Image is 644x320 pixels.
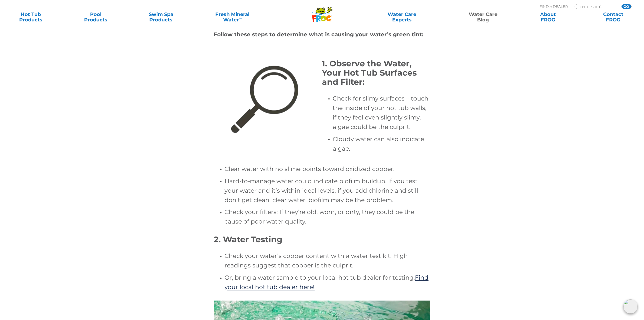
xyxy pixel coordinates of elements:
h4: Hard-to-manage water could indicate biofilm buildup. If you test your water and it’s within ideal... [225,176,430,205]
img: openIcon [623,299,638,313]
h4: Cloudy water can also indicate algae. [333,134,430,153]
p: Find A Dealer [540,4,568,9]
h4: Clear water with no slime points toward oxidized copper. [225,164,430,174]
a: PoolProducts [71,12,121,22]
strong: Follow these steps to determine what is causing your water’s green tint: [214,31,424,38]
input: Zip Code Form [579,4,616,9]
h1: 2. Water Testing [214,235,430,244]
input: GO [622,4,631,9]
a: Water CareBlog [458,12,508,22]
h4: Or, bring a water sample to your local hot tub dealer for testing. [225,273,430,292]
a: Swim SpaProducts [136,12,186,22]
a: ContactFROG [588,12,639,22]
h4: Check for slimy surfaces – touch the inside of your hot tub walls, if they feel even slightly sli... [333,94,430,132]
a: Fresh MineralWater∞ [201,12,264,22]
a: AboutFROG [523,12,573,22]
a: Water CareExperts [361,12,443,22]
sup: ∞ [239,16,242,20]
h4: Check your filters: If they’re old, worn, or dirty, they could be the cause of poor water quality. [225,208,430,227]
h1: 1. Observe the Water, Your Hot Tub Surfaces and Filter: [322,59,430,87]
a: Hot TubProducts [5,12,56,22]
img: Magnifying Glass [227,59,309,140]
h4: Check your water’s copper content with a water test kit. High readings suggest that copper is the... [225,251,430,270]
